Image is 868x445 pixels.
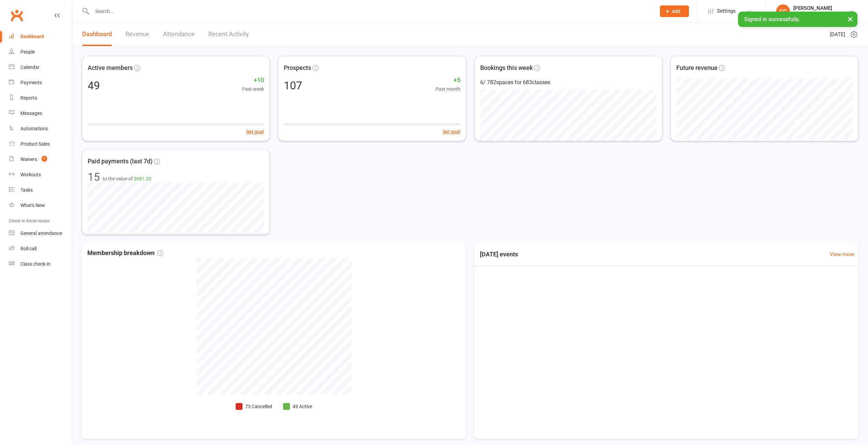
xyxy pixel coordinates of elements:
[242,75,264,85] span: +10
[20,246,36,251] div: Roll call
[163,23,195,46] a: Attendance
[443,128,460,135] button: Set goal
[126,23,149,46] a: Revenue
[9,182,72,198] a: Tasks
[480,288,586,297] span: Term 3 2025 Academy
[246,128,264,135] button: Set goal
[20,231,62,236] div: General attendance
[480,63,533,73] span: Bookings this week
[103,175,151,182] span: to the value of
[830,250,854,258] a: View more
[20,34,44,39] div: Dashboard
[20,203,45,208] div: What's New
[480,414,595,422] span: 7:30AM - 8:00AM | Coastal Basketball | Shooting Bay #2
[284,63,311,73] span: Prospects
[82,23,112,46] a: Dashboard
[9,75,72,90] a: Payments
[822,294,853,301] span: 0 / 10 attendees
[236,403,272,410] li: 73 Cancelled
[744,16,800,23] span: Signed in successfully.
[9,29,72,44] a: Dashboard
[42,156,47,162] span: 1
[9,198,72,213] a: What's New
[20,172,41,177] div: Workouts
[480,78,657,87] div: 6 / 782 spaces for 683 classes
[20,64,40,70] div: Calendar
[88,80,100,91] div: 49
[844,12,856,26] button: ×
[824,323,853,330] span: 0 / 1 attendees
[480,433,595,442] span: Shooting Machine Booking
[474,248,524,261] h3: [DATE] events
[480,317,595,326] span: Shooting Machine Booking
[8,7,25,24] a: Clubworx
[436,75,460,85] span: +5
[717,3,736,19] span: Settings
[9,121,72,136] a: Automations
[90,6,651,16] input: Search...
[793,5,833,11] div: [PERSON_NAME]
[480,375,595,384] span: Shooting Machine Booking
[776,4,790,18] div: CC
[20,95,37,101] div: Reports
[436,85,460,93] span: Past month
[824,410,853,417] span: 0 / 1 attendees
[20,49,35,55] div: People
[87,248,163,258] span: Membership breakdown
[134,176,151,181] span: $681.20
[480,346,595,355] span: Shooting Machine Booking
[208,23,249,46] a: Recent Activity
[480,298,586,306] span: 7:00AM - 7:50AM | [PERSON_NAME] | Main Court All
[480,404,595,413] span: Shooting Machine Booking
[9,256,72,272] a: Class kiosk mode
[824,352,853,359] span: 0 / 1 attendees
[20,261,50,267] div: Class check-in
[9,152,72,167] a: Waivers 1
[9,167,72,182] a: Workouts
[9,60,72,75] a: Calendar
[20,110,42,116] div: Messages
[20,187,33,193] div: Tasks
[480,327,595,335] span: 7:00AM - 7:30AM | Coastal Basketball | Shooting Bay #1
[672,9,680,14] span: Add
[676,63,718,73] span: Future revenue
[9,136,72,152] a: Product Sales
[480,385,595,393] span: 7:30AM - 8:00AM | Coastal Basketball | Shooting Bay #1
[88,63,133,73] span: Active members
[20,126,48,131] div: Automations
[9,90,72,106] a: Reports
[88,157,152,166] span: Paid payments (last 7d)
[824,381,853,388] span: 0 / 1 attendees
[88,172,100,182] div: 15
[284,80,302,91] div: 107
[20,80,42,85] div: Payments
[9,226,72,241] a: General attendance kiosk mode
[660,5,689,17] button: Add
[480,356,595,364] span: 7:00AM - 7:30AM | Coastal Basketball | Shooting Bay #2
[9,44,72,60] a: People
[9,106,72,121] a: Messages
[242,85,264,93] span: Past week
[793,11,833,17] div: Coastal Basketball
[283,403,312,410] li: 49 Active
[830,30,845,39] span: [DATE]
[20,157,37,162] div: Waivers
[20,141,50,147] div: Product Sales
[9,241,72,256] a: Roll call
